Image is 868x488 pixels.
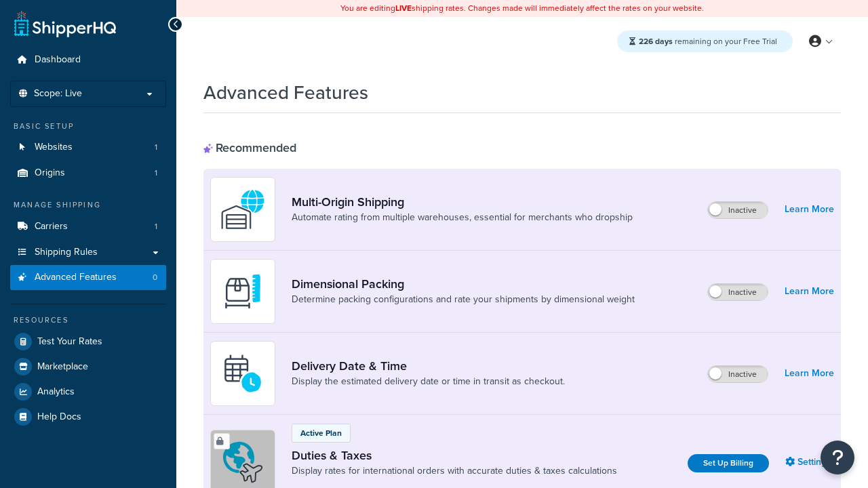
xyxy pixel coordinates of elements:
[219,268,267,315] img: DTVBYsAAAAAASUVORK5CYII=
[10,121,166,132] div: Basic Setup
[708,284,768,300] label: Inactive
[10,265,166,290] li: Advanced Features
[10,135,166,160] a: Websites1
[292,211,633,224] a: Automate rating from multiple warehouses, essential for merchants who dropship
[10,47,166,73] a: Dashboard
[219,350,267,397] img: gfkeb5ejjkALwAAAABJRU5ErkJggg==
[35,142,73,153] span: Websites
[153,272,157,283] span: 0
[35,272,117,283] span: Advanced Features
[10,135,166,160] li: Websites
[10,161,166,186] li: Origins
[395,2,412,14] b: LIVE
[203,140,296,155] div: Recommended
[785,200,834,219] a: Learn More
[35,167,65,179] span: Origins
[203,79,368,106] h1: Advanced Features
[37,411,81,423] span: Help Docs
[785,364,834,383] a: Learn More
[292,277,635,291] a: Dimensional Packing
[10,405,166,429] a: Help Docs
[155,221,157,232] span: 1
[155,167,157,179] span: 1
[10,161,166,186] a: Origins1
[708,366,768,382] label: Inactive
[639,35,777,47] span: remaining on your Free Trial
[35,247,98,258] span: Shipping Rules
[292,464,617,478] a: Display rates for international orders with accurate duties & taxes calculations
[35,54,81,66] span: Dashboard
[10,214,166,239] li: Carriers
[292,293,635,306] a: Determine packing configurations and rate your shipments by dimensional weight
[292,359,565,373] a: Delivery Date & Time
[37,386,75,398] span: Analytics
[34,88,82,100] span: Scope: Live
[785,453,834,472] a: Settings
[10,214,166,239] a: Carriers1
[300,427,342,439] p: Active Plan
[688,454,769,472] a: Set Up Billing
[219,186,267,233] img: WatD5o0RtDAAAAAElFTkSuQmCC
[10,380,166,404] a: Analytics
[10,314,166,326] div: Resources
[35,221,68,232] span: Carriers
[292,375,565,388] a: Display the estimated delivery date or time in transit as checkout.
[155,142,157,153] span: 1
[10,354,166,379] a: Marketplace
[37,361,88,373] span: Marketplace
[639,35,673,47] strong: 226 days
[10,265,166,290] a: Advanced Features0
[708,202,768,218] label: Inactive
[10,199,166,211] div: Manage Shipping
[37,336,102,348] span: Test Your Rates
[10,329,166,354] a: Test Your Rates
[292,448,617,463] a: Duties & Taxes
[10,240,166,265] a: Shipping Rules
[292,195,633,209] a: Multi-Origin Shipping
[785,282,834,301] a: Learn More
[821,441,854,474] button: Open Resource Center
